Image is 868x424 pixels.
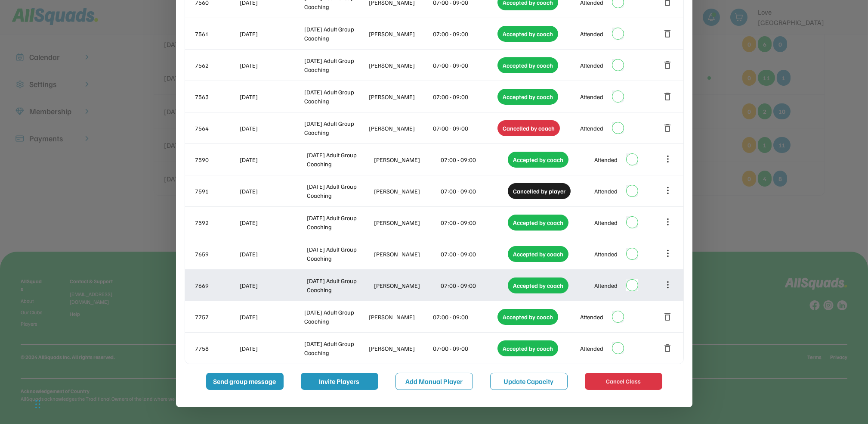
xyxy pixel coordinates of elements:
div: [DATE] Adult Group Coaching [307,150,372,168]
div: [DATE] [240,61,303,70]
div: 7563 [195,92,238,101]
div: [PERSON_NAME] [374,249,439,259]
div: Accepted by coach [508,152,568,168]
div: 07:00 - 09:00 [433,312,496,321]
button: Invite Players [301,373,378,390]
div: Accepted by coach [497,26,558,42]
div: Accepted by coach [497,89,558,105]
div: Accepted by coach [497,340,558,356]
div: [DATE] [240,92,303,101]
div: [PERSON_NAME] [374,155,439,164]
div: [PERSON_NAME] [369,312,432,321]
div: Attended [580,61,603,70]
div: 07:00 - 09:00 [441,249,507,259]
div: Attended [580,29,603,38]
button: Update Capacity [490,373,568,390]
div: 7562 [195,61,238,70]
div: Attended [594,218,618,227]
button: Add Manual Player [395,373,473,390]
div: [DATE] [240,312,303,321]
div: [PERSON_NAME] [374,281,439,290]
button: delete [663,343,673,353]
div: [DATE] Adult Group Coaching [307,213,372,231]
div: [DATE] [240,218,306,227]
div: 07:00 - 09:00 [441,281,507,290]
div: Accepted by coach [497,309,558,325]
div: [DATE] Adult Group Coaching [304,87,367,106]
div: [DATE] [240,249,306,259]
div: [DATE] Adult Group Coaching [307,182,372,200]
div: 7758 [195,344,238,353]
div: [DATE] Adult Group Coaching [304,119,367,137]
div: 7591 [195,187,238,196]
div: 7669 [195,281,238,290]
div: Cancelled by coach [497,120,560,136]
div: 7590 [195,155,238,164]
div: Attended [594,249,618,259]
button: delete [663,91,673,102]
div: 07:00 - 09:00 [441,155,507,164]
div: 07:00 - 09:00 [433,124,496,133]
div: Accepted by coach [497,57,558,73]
div: Attended [594,187,618,196]
div: 07:00 - 09:00 [433,344,496,353]
div: 7561 [195,29,238,38]
div: [DATE] Adult Group Coaching [304,25,367,43]
div: Accepted by coach [508,215,568,231]
button: delete [663,28,673,39]
div: [PERSON_NAME] [374,218,439,227]
div: [DATE] Adult Group Coaching [304,339,367,357]
div: [DATE] [240,187,306,196]
button: delete [663,123,673,133]
div: [PERSON_NAME] [369,61,432,70]
button: delete [663,60,673,70]
div: [DATE] [240,124,303,133]
div: Attended [594,281,618,290]
div: [DATE] Adult Group Coaching [307,245,372,263]
div: Accepted by coach [508,246,568,262]
div: Cancelled by player [508,183,571,199]
div: Attended [580,312,603,321]
div: 7592 [195,218,238,227]
div: 07:00 - 09:00 [433,29,496,38]
div: [DATE] [240,29,303,38]
div: Attended [580,124,603,133]
div: Attended [594,155,618,164]
div: [DATE] Adult Group Coaching [304,308,367,326]
div: [PERSON_NAME] [369,344,432,353]
div: [DATE] [240,344,303,353]
div: 7659 [195,249,238,259]
button: delete [663,312,673,322]
div: [PERSON_NAME] [374,187,439,196]
div: [DATE] Adult Group Coaching [307,276,372,294]
button: Send group message [206,373,284,390]
div: 7757 [195,312,238,321]
div: [DATE] Adult Group Coaching [304,56,367,74]
div: 07:00 - 09:00 [433,92,496,101]
div: [DATE] [240,155,306,164]
div: 7564 [195,124,238,133]
div: [PERSON_NAME] [369,92,432,101]
div: 07:00 - 09:00 [441,218,507,227]
div: [PERSON_NAME] [369,29,432,38]
div: Attended [580,344,603,353]
div: 07:00 - 09:00 [441,187,507,196]
div: [PERSON_NAME] [369,124,432,133]
button: Cancel Class [585,373,662,390]
div: Accepted by coach [508,277,568,293]
div: 07:00 - 09:00 [433,61,496,70]
div: Attended [580,92,603,101]
div: [DATE] [240,281,306,290]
